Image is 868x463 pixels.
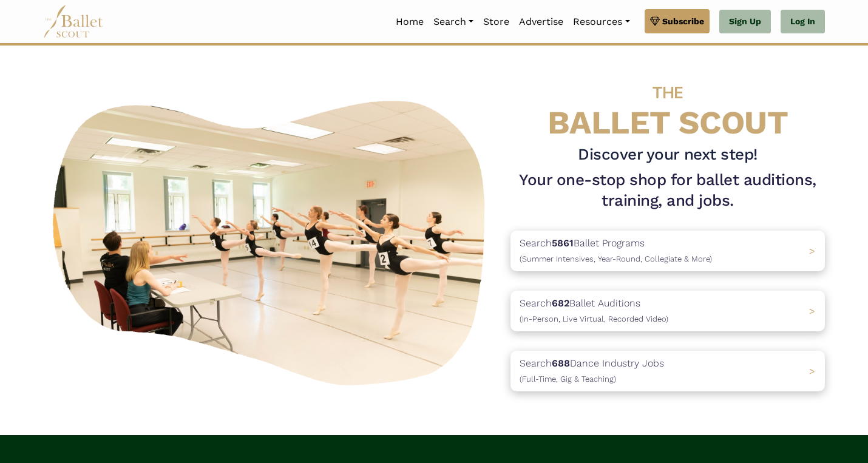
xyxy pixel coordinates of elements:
p: Search Ballet Programs [520,235,712,266]
span: (Full-Time, Gig & Teaching) [520,374,616,384]
p: Search Dance Industry Jobs [520,356,664,387]
p: Search Ballet Auditions [520,296,668,326]
span: > [809,245,815,257]
b: 688 [552,357,570,369]
h4: BALLET SCOUT [510,70,825,140]
a: Advertise [514,9,568,35]
a: Log In [781,10,825,34]
b: 5861 [552,237,574,249]
a: Search688Dance Industry Jobs(Full-Time, Gig & Teaching) > [510,351,825,391]
span: (In-Person, Live Virtual, Recorded Video) [520,314,668,323]
b: 682 [552,297,569,309]
h3: Discover your next step! [510,144,825,165]
span: (Summer Intensives, Year-Round, Collegiate & More) [520,254,712,263]
span: > [809,365,815,377]
a: Resources [568,9,634,35]
h1: Your one-stop shop for ballet auditions, training, and jobs. [510,170,825,211]
a: Search [429,9,478,35]
a: Store [478,9,514,35]
span: THE [653,83,683,103]
a: Subscribe [645,9,710,33]
img: A group of ballerinas talking to each other in a ballet studio [43,87,501,393]
a: Search5861Ballet Programs(Summer Intensives, Year-Round, Collegiate & More)> [510,231,825,271]
span: > [809,305,815,317]
img: gem.svg [650,15,660,28]
a: Home [391,9,429,35]
a: Sign Up [719,10,771,34]
a: Search682Ballet Auditions(In-Person, Live Virtual, Recorded Video) > [510,291,825,331]
span: Subscribe [662,15,704,28]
